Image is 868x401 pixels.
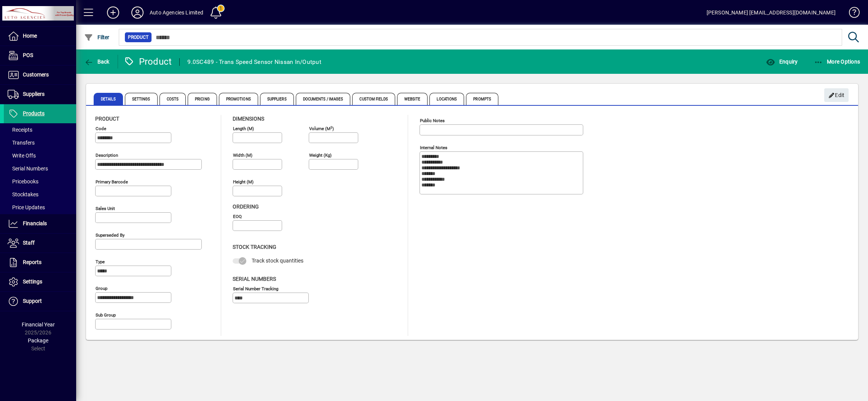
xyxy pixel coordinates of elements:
[82,30,112,44] button: Filter
[23,110,45,116] span: Products
[160,93,186,105] span: Costs
[233,179,254,185] mat-label: Height (m)
[96,286,107,291] mat-label: Group
[23,278,42,285] span: Settings
[252,258,303,264] span: Track stock quantities
[233,204,259,210] span: Ordering
[124,56,172,68] div: Product
[94,93,123,105] span: Details
[814,59,860,65] span: More Options
[4,46,76,65] a: POS
[8,127,32,133] span: Receipts
[4,272,76,291] a: Settings
[296,93,351,105] span: Documents / Images
[8,165,48,172] span: Serial Numbers
[4,292,76,311] a: Support
[843,2,858,26] a: Knowledge Base
[233,286,278,291] mat-label: Serial Number tracking
[96,126,106,131] mat-label: Code
[219,93,258,105] span: Promotions
[101,6,125,19] button: Add
[397,93,428,105] span: Website
[4,65,76,84] a: Customers
[8,204,45,210] span: Price Updates
[4,188,76,201] a: Stocktakes
[23,91,45,97] span: Suppliers
[23,298,42,304] span: Support
[4,214,76,233] a: Financials
[23,72,49,78] span: Customers
[4,201,76,214] a: Price Updates
[420,118,445,123] mat-label: Public Notes
[4,27,76,46] a: Home
[233,244,276,250] span: Stock Tracking
[260,93,294,105] span: Suppliers
[4,123,76,136] a: Receipts
[76,55,118,68] app-page-header-button: Back
[8,178,38,185] span: Pricebooks
[150,6,204,19] div: Auto Agencies Limited
[23,240,35,246] span: Staff
[188,93,217,105] span: Pricing
[96,179,128,185] mat-label: Primary barcode
[4,85,76,104] a: Suppliers
[125,6,150,19] button: Profile
[707,6,836,19] div: [PERSON_NAME] [EMAIL_ADDRESS][DOMAIN_NAME]
[23,33,37,39] span: Home
[828,89,845,102] span: Edit
[309,153,332,158] mat-label: Weight (Kg)
[766,59,798,65] span: Enquiry
[8,140,35,146] span: Transfers
[4,175,76,188] a: Pricebooks
[352,93,395,105] span: Custom Fields
[764,55,799,68] button: Enquiry
[4,149,76,162] a: Write Offs
[95,116,119,122] span: Product
[233,116,264,122] span: Dimensions
[4,162,76,175] a: Serial Numbers
[187,56,321,68] div: 9.0SC489 - Trans Speed Sensor Nissan In/Output
[4,136,76,149] a: Transfers
[23,52,33,58] span: POS
[28,337,48,344] span: Package
[84,34,110,40] span: Filter
[8,191,38,197] span: Stocktakes
[233,126,254,131] mat-label: Length (m)
[429,93,464,105] span: Locations
[96,312,116,318] mat-label: Sub group
[824,88,849,102] button: Edit
[233,276,276,282] span: Serial Numbers
[128,33,148,41] span: Product
[96,232,124,238] mat-label: Superseded by
[96,259,105,264] mat-label: Type
[812,55,862,68] button: More Options
[309,126,334,131] mat-label: Volume (m )
[420,145,447,150] mat-label: Internal Notes
[22,321,55,328] span: Financial Year
[96,206,115,211] mat-label: Sales unit
[23,259,41,265] span: Reports
[4,253,76,272] a: Reports
[82,55,112,68] button: Back
[23,220,47,226] span: Financials
[8,153,36,159] span: Write Offs
[233,214,242,219] mat-label: EOQ
[84,59,110,65] span: Back
[125,93,158,105] span: Settings
[233,153,252,158] mat-label: Width (m)
[4,234,76,253] a: Staff
[466,93,498,105] span: Prompts
[330,125,332,129] sup: 3
[96,153,118,158] mat-label: Description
